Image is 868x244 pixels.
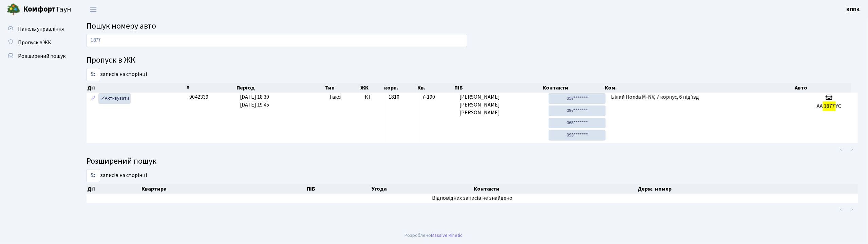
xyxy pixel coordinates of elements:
[383,83,417,93] th: корп.
[3,36,71,49] a: Пропуск в ЖК
[98,93,131,104] a: Активувати
[87,169,147,182] label: записів на сторінці
[18,52,65,60] span: Розширений пошук
[186,83,236,93] th: #
[18,25,64,33] span: Панель управління
[7,3,20,16] img: logo.png
[604,83,794,93] th: Ком.
[87,157,858,166] h4: Розширений пошук
[389,93,399,101] span: 1810
[18,39,51,46] span: Пропуск в ЖК
[189,93,208,101] span: 9042339
[240,93,269,109] span: [DATE] 18:30 [DATE] 19:45
[365,93,383,101] span: КТ
[422,93,454,101] span: 7-190
[454,83,542,93] th: ПІБ
[87,83,186,93] th: Дії
[459,93,543,117] span: [PERSON_NAME] [PERSON_NAME] [PERSON_NAME]
[87,55,858,65] h4: Пропуск в ЖК
[87,194,858,203] td: Відповідних записів не знайдено
[306,184,371,194] th: ПІБ
[87,20,156,32] span: Пошук номеру авто
[847,6,860,13] b: КПП4
[87,169,100,182] select: записів на сторінці
[23,4,71,15] span: Таун
[794,83,851,93] th: Авто
[87,184,141,194] th: Дії
[329,93,341,101] span: Таксі
[431,232,463,239] a: Massive Kinetic
[404,232,464,239] div: Розроблено .
[236,83,324,93] th: Період
[473,184,637,194] th: Контакти
[3,22,71,36] a: Панель управління
[87,68,147,81] label: записів на сторінці
[85,4,102,15] button: Переключити навігацію
[87,34,467,47] input: Пошук
[611,93,699,101] span: Білий Honda M-NV, 7 корпус, 6 під'їзд
[360,83,383,93] th: ЖК
[637,184,858,194] th: Держ. номер
[23,4,56,15] b: Комфорт
[87,68,100,81] select: записів на сторінці
[417,83,454,93] th: Кв.
[542,83,604,93] th: Контакти
[324,83,360,93] th: Тип
[803,103,855,110] h5: AA YC
[371,184,473,194] th: Угода
[3,49,71,63] a: Розширений пошук
[823,101,836,111] mark: 1877
[847,5,860,14] a: КПП4
[89,93,97,104] a: Редагувати
[141,184,306,194] th: Квартира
